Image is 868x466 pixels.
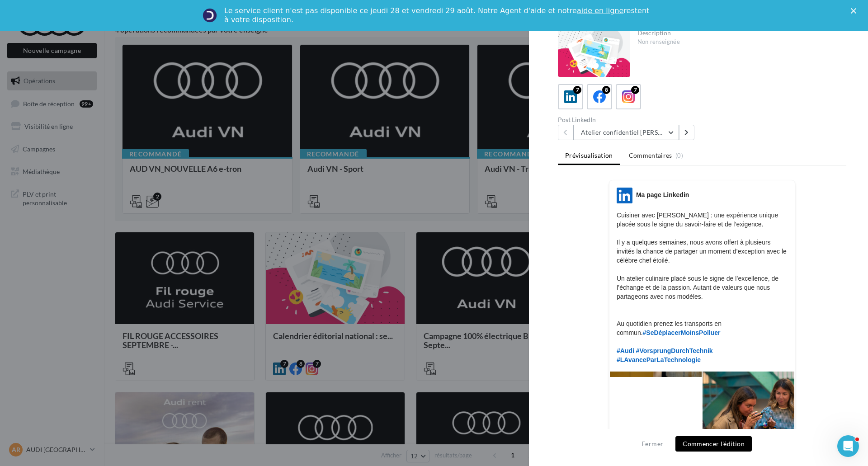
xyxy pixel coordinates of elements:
div: Ma page Linkedin [636,190,689,199]
div: Description [637,30,840,36]
span: Commentaires [629,151,672,160]
button: Atelier confidentiel [PERSON_NAME] [573,125,679,140]
span: #Audi [617,347,634,354]
button: Commencer l'édition [675,436,752,452]
button: Fermer [638,438,667,449]
span: #VorsprungDurchTechnik [636,347,713,354]
div: 7 [631,86,639,94]
div: Fermer [851,8,860,14]
div: Post LinkedIn [558,117,698,123]
iframe: Intercom live chat [837,435,859,457]
a: aide en ligne [577,6,623,15]
div: 7 [573,86,581,94]
div: Non renseignée [637,38,840,46]
p: Cuisiner avec [PERSON_NAME] : une expérience unique placée sous le signe du savoir-faire et de l’... [617,211,788,364]
div: 8 [602,86,610,94]
span: #SeDéplacerMoinsPolluer [643,329,721,336]
span: #LAvanceParLaTechnologie [617,356,701,363]
div: Le service client n'est pas disponible ce jeudi 28 et vendredi 29 août. Notre Agent d'aide et not... [224,6,651,24]
img: Profile image for Service-Client [203,8,217,23]
span: (0) [675,152,683,159]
